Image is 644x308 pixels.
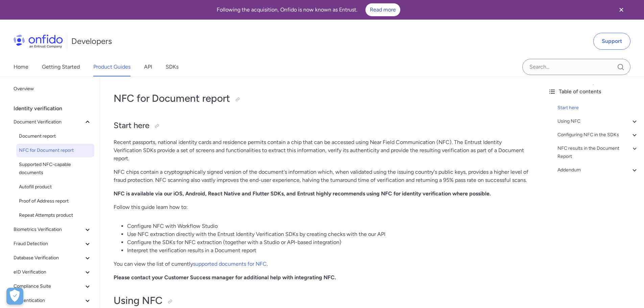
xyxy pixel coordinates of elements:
div: Cookie Preferences [6,288,23,305]
button: Close banner [609,1,634,18]
div: Table of contents [548,88,639,96]
span: Autofill product [19,183,92,191]
a: supported documents for NFC [193,261,267,267]
a: Configuring NFC in the SDKs [557,131,639,139]
svg: Close banner [617,6,625,14]
h1: Developers [71,36,112,47]
a: Addendum [557,166,639,174]
span: Compliance Suite [14,282,84,290]
div: Following the acquisition, Onfido is now known as Entrust. [8,3,609,16]
span: Authentication [14,297,84,305]
p: Recent passports, national identity cards and residence permits contain a chip that can be access... [114,138,529,163]
input: Onfido search input field [522,59,630,75]
a: Read more [365,3,400,16]
a: NFC for Document report [16,144,94,157]
a: Support [593,33,630,50]
span: Fraud Detection [14,240,84,248]
a: API [144,57,152,76]
button: Open Preferences [6,288,23,305]
h2: Start here [114,120,529,132]
span: Repeat Attempts product [19,211,92,219]
a: Start here [557,104,639,112]
strong: NFC is available via our iOS, Android, React Native and Flutter SDKs, and Entrust highly recommen... [114,190,491,197]
button: Compliance Suite [11,280,94,293]
span: eID Verification [14,268,84,276]
a: SDKs [166,57,178,76]
a: Product Guides [93,57,130,76]
span: Proof of Address report [19,197,92,205]
button: Biometrics Verification [11,223,94,236]
button: Authentication [11,294,94,307]
p: Follow this guide learn how to: [114,203,529,211]
span: Overview [14,85,92,93]
p: NFC chips contain a cryptographically signed version of the document's information which, when va... [114,168,529,184]
a: Overview [11,82,94,96]
span: NFC for Document report [19,146,92,155]
a: Document report [16,129,94,143]
a: Proof of Address report [16,194,94,208]
span: Supported NFC-capable documents [19,161,92,177]
button: Database Verification [11,251,94,265]
a: Repeat Attempts product [16,209,94,222]
span: Document Verification [14,118,84,126]
button: Document Verification [11,115,94,129]
li: Use NFC extraction directly with the Entrust Identity Verification SDKs by creating checks with t... [127,230,529,238]
strong: Please contact your Customer Success manager for additional help with integrating NFC. [114,274,336,281]
a: NFC results in the Document Report [557,144,639,161]
div: Identity verification [14,102,97,115]
span: Biometrics Verification [14,226,84,234]
li: Configure NFC with Workflow Studio [127,222,529,230]
span: Database Verification [14,254,84,262]
button: Fraud Detection [11,237,94,251]
a: Getting Started [42,57,80,76]
span: Document report [19,132,92,140]
h1: Using NFC [114,294,529,307]
button: eID Verification [11,265,94,279]
a: Supported NFC-capable documents [16,158,94,180]
p: You can view the list of currently . [114,260,529,268]
h1: NFC for Document report [114,92,529,105]
a: Home [14,57,28,76]
img: Onfido Logo [14,34,63,48]
li: Interpret the verification results in a Document report [127,246,529,255]
a: Autofill product [16,180,94,194]
a: Using NFC [557,117,639,125]
li: Configure the SDKs for NFC extraction (together with a Studio or API-based integration) [127,238,529,246]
